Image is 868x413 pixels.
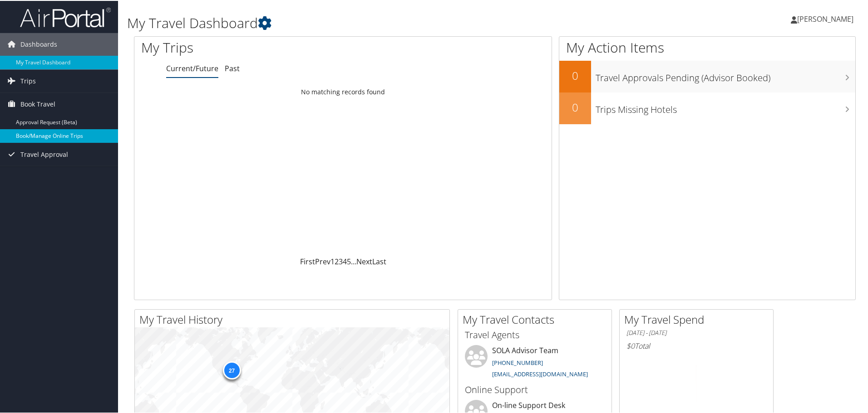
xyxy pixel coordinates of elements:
span: … [351,256,356,266]
a: 4 [343,256,347,266]
li: SOLA Advisor Team [460,344,609,381]
a: Next [356,256,372,266]
a: 3 [339,256,343,266]
a: [EMAIL_ADDRESS][DOMAIN_NAME] [492,369,588,377]
span: Book Travel [20,92,55,115]
a: First [300,256,315,266]
a: 0Travel Approvals Pending (Advisor Booked) [559,60,855,92]
h2: My Travel History [139,311,449,326]
h1: My Action Items [559,37,855,56]
div: 27 [222,360,241,379]
img: airportal-logo.png [20,6,111,27]
h2: My Travel Contacts [463,311,612,326]
span: Dashboards [20,32,57,55]
span: Trips [20,69,36,92]
a: 5 [347,256,351,266]
a: Current/Future [166,63,218,73]
td: No matching records found [134,83,552,99]
h1: My Travel Dashboard [127,13,617,32]
h2: My Travel Spend [624,311,773,326]
span: Travel Approval [20,142,68,165]
h6: Total [626,340,766,350]
h3: Travel Approvals Pending (Advisor Booked) [596,66,855,83]
a: [PHONE_NUMBER] [492,358,543,366]
a: Last [372,256,386,266]
h3: Trips Missing Hotels [596,98,855,115]
a: Past [225,63,240,73]
h3: Online Support [465,383,605,395]
h1: My Trips [141,37,371,56]
h3: Travel Agents [465,328,605,340]
a: 1 [330,256,335,266]
a: 2 [335,256,339,266]
a: 0Trips Missing Hotels [559,92,855,123]
span: [PERSON_NAME] [797,13,853,23]
h2: 0 [559,67,591,83]
h6: [DATE] - [DATE] [626,328,766,336]
a: Prev [315,256,330,266]
a: [PERSON_NAME] [791,5,863,32]
h2: 0 [559,99,591,114]
span: $0 [626,340,635,350]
